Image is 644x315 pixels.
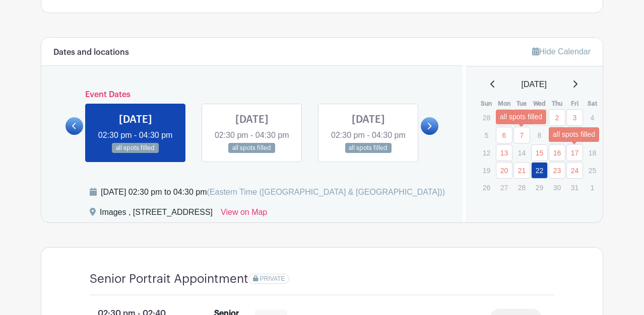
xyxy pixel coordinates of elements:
[513,180,530,195] p: 28
[513,162,530,179] a: 21
[478,99,495,109] th: Sun
[207,188,445,196] span: (Eastern Time ([GEOGRAPHIC_DATA] & [GEOGRAPHIC_DATA]))
[496,110,546,124] div: all spots filled
[83,90,421,100] h6: Event Dates
[101,186,445,198] div: [DATE] 02:30 pm to 04:30 pm
[584,99,601,109] th: Sat
[531,180,548,195] p: 29
[496,180,512,195] p: 27
[260,275,285,282] span: PRIVATE
[532,47,591,56] a: Hide Calendar
[495,99,513,109] th: Mon
[513,127,530,143] a: 7
[496,162,512,179] a: 20
[549,162,565,179] a: 23
[584,145,601,161] p: 18
[549,127,599,142] div: all spots filled
[549,180,565,195] p: 30
[584,110,601,125] p: 4
[496,144,512,161] a: 13
[531,127,548,143] p: 8
[221,206,267,222] a: View on Map
[566,109,583,126] a: 3
[531,144,548,161] a: 15
[478,145,495,161] p: 12
[531,162,548,179] a: 22
[90,272,248,286] h4: Senior Portrait Appointment
[584,180,601,195] p: 1
[522,78,547,91] span: [DATE]
[566,162,583,179] a: 24
[566,180,583,195] p: 31
[100,206,213,222] div: Images , [STREET_ADDRESS]
[513,99,531,109] th: Tue
[53,48,129,57] h6: Dates and locations
[566,99,584,109] th: Fri
[478,163,495,178] p: 19
[549,109,565,126] a: 2
[584,163,601,178] p: 25
[513,145,530,161] p: 14
[478,127,495,143] p: 5
[549,144,565,161] a: 16
[566,144,583,161] a: 17
[496,127,512,143] a: 6
[478,180,495,195] p: 26
[548,99,566,109] th: Thu
[531,99,548,109] th: Wed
